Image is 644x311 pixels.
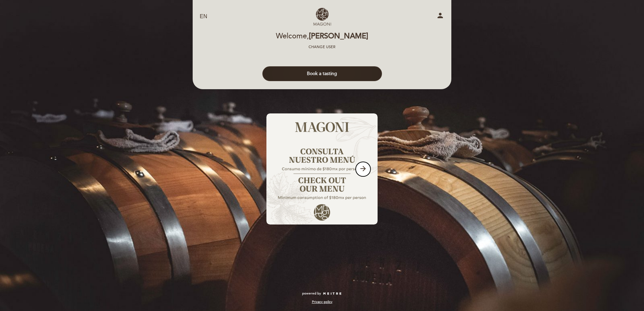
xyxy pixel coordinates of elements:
[436,11,444,22] button: person
[436,11,444,20] i: person
[309,32,368,41] span: [PERSON_NAME]
[262,66,382,81] button: Book a tasting
[302,291,342,296] a: powered by
[355,162,371,177] button: arrow_forward
[266,113,378,224] img: banner_1671460731.jpeg
[312,300,332,304] a: Privacy policy
[280,7,364,26] a: Bodegas Magoni
[359,165,367,173] i: arrow_forward
[276,32,368,40] h2: Welcome,
[302,291,321,296] span: powered by
[307,44,337,50] button: Change user
[323,292,342,296] img: MEITRE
